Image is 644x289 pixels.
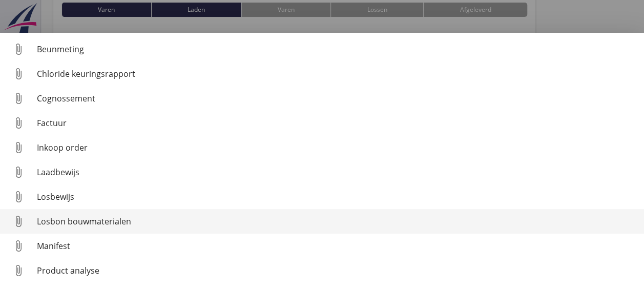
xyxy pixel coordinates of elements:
[37,141,636,154] div: Inkoop order
[37,240,636,252] div: Manifest
[10,189,27,205] i: attach_file
[10,41,27,57] i: attach_file
[37,92,636,105] div: Cognossement
[37,117,636,129] div: Factuur
[10,164,27,180] i: attach_file
[10,262,27,279] i: attach_file
[37,166,636,178] div: Laadbewijs
[37,68,636,80] div: Chloride keuringsrapport
[10,115,27,131] i: attach_file
[37,43,636,55] div: Beunmeting
[10,213,27,230] i: attach_file
[37,191,636,203] div: Losbewijs
[10,238,27,254] i: attach_file
[10,139,27,156] i: attach_file
[10,66,27,82] i: attach_file
[37,264,636,277] div: Product analyse
[37,215,636,228] div: Losbon bouwmaterialen
[10,90,27,107] i: attach_file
